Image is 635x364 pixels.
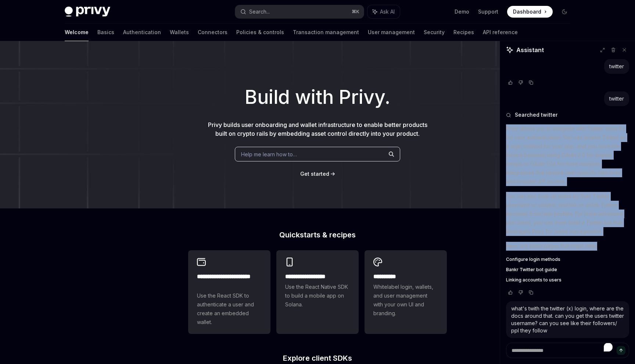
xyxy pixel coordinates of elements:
[188,354,447,362] h2: Explore client SDKs
[241,150,297,158] span: Help me learn how to…
[506,256,560,262] span: Configure login methods
[506,256,629,262] a: Configure login methods
[123,23,161,41] a: Authentication
[208,121,427,137] span: Privy builds user onboarding and wallet infrastructure to enable better products built on crypto ...
[506,192,629,236] p: You can also look up users by their Twitter username or subject, and link or unlink Twitter accou...
[188,231,447,239] h2: Quickstarts & recipes
[12,83,623,112] h1: Build with Privy.
[513,8,541,15] span: Dashboard
[300,170,329,178] a: Get started
[373,283,438,318] span: Whitelabel login, wallets, and user management with your own UI and branding.
[506,124,629,186] p: Privy allows you to integrate with Twitter (now X) for user authentication. You can enable Twitte...
[368,23,415,41] a: User management
[65,23,89,41] a: Welcome
[506,343,629,358] textarea: To enrich screen reader interactions, please activate Accessibility in Grammarly extension settings
[424,23,445,41] a: Security
[506,242,629,251] p: Here are some pages that might help:
[97,23,114,41] a: Basics
[367,5,400,18] button: Ask AI
[506,277,562,283] span: Linking accounts to users
[507,6,553,18] a: Dashboard
[609,95,624,102] div: twitter
[380,8,395,15] span: Ask AI
[365,250,447,334] a: **** *****Whitelabel login, wallets, and user management with your own UI and branding.
[455,8,469,15] a: Demo
[170,23,189,41] a: Wallets
[506,111,629,119] button: Searched twitter
[617,346,625,355] button: Send message
[559,6,570,18] button: Toggle dark mode
[236,23,284,41] a: Policies & controls
[293,23,359,41] a: Transaction management
[511,305,624,334] div: what's twith the twitter (x) login, where are the docs around that. can you get the users twitter...
[506,267,629,273] a: Bankr Twitter bot guide
[515,111,557,119] span: Searched twitter
[506,267,557,273] span: Bankr Twitter bot guide
[235,5,364,18] button: Search...⌘K
[453,23,474,41] a: Recipes
[478,8,498,15] a: Support
[249,7,270,16] div: Search...
[483,23,518,41] a: API reference
[198,23,227,41] a: Connectors
[65,7,110,17] img: dark logo
[276,250,359,334] a: **** **** **** ***Use the React Native SDK to build a mobile app on Solana.
[300,171,329,177] span: Get started
[352,9,359,15] span: ⌘ K
[197,291,262,327] span: Use the React SDK to authenticate a user and create an embedded wallet.
[506,277,629,283] a: Linking accounts to users
[516,45,544,54] span: Assistant
[609,63,624,70] div: twitter
[285,283,350,309] span: Use the React Native SDK to build a mobile app on Solana.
